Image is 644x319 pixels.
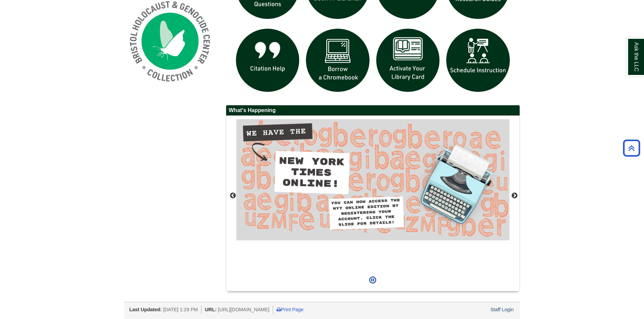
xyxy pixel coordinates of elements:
[491,307,514,312] a: Staff Login
[163,307,198,312] span: [DATE] 1:29 PM
[511,192,518,199] button: Next
[230,192,236,199] button: Previous
[129,307,162,312] span: Last Updated:
[373,25,443,96] img: activate Library Card icon links to form to activate student ID into library card
[443,25,513,96] img: For faculty. Schedule Library Instruction icon links to form.
[236,119,509,240] img: Access the New York Times online edition.
[236,119,509,273] div: This box contains rotating images
[226,105,520,116] h2: What's Happening
[277,307,304,312] a: Print Page
[218,307,269,312] span: [URL][DOMAIN_NAME]
[303,25,373,96] img: Borrow a chromebook icon links to the borrow a chromebook web page
[233,25,303,96] img: citation help icon links to citation help guide page
[621,143,642,153] a: Back to Top
[367,273,378,288] button: Pause
[277,307,281,312] i: Print Page
[205,307,216,312] span: URL:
